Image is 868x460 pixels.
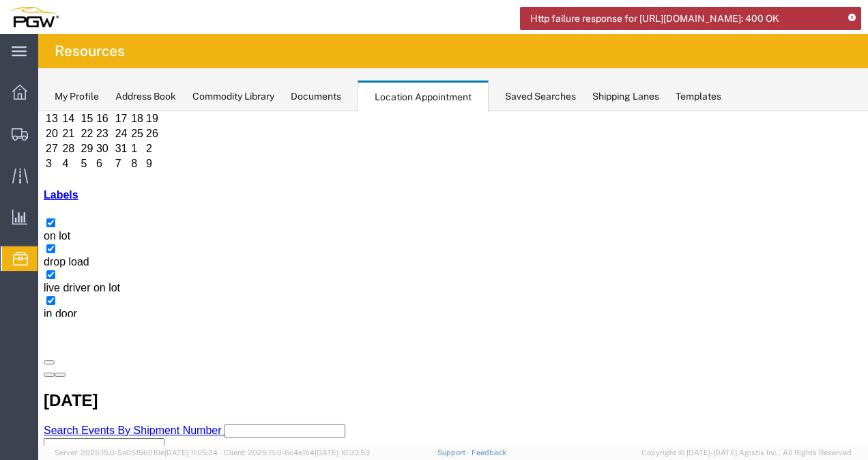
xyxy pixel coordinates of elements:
[55,34,125,68] h4: Resources
[505,89,576,104] div: Saved Searches
[437,448,472,457] a: Support
[224,448,370,457] span: Client: 2025.15.0-6c4e1b4
[164,448,218,457] span: [DATE] 11:05:24
[676,89,721,104] div: Templates
[315,448,370,457] span: [DATE] 10:33:53
[115,89,176,104] div: Address Book
[291,89,341,104] div: Documents
[192,89,274,104] div: Commodity Library
[10,7,59,27] img: logo
[358,81,489,112] div: Location Appointment
[38,111,868,446] iframe: FS Legacy Container
[472,448,506,457] a: Feedback
[641,447,852,459] span: Copyright © [DATE]-[DATE] Agistix Inc., All Rights Reserved
[55,89,99,104] div: My Profile
[55,448,218,457] span: Server: 2025.15.0-5a05f56010e
[592,89,659,104] div: Shipping Lanes
[530,12,779,26] span: Http failure response for [URL][DOMAIN_NAME]: 400 OK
